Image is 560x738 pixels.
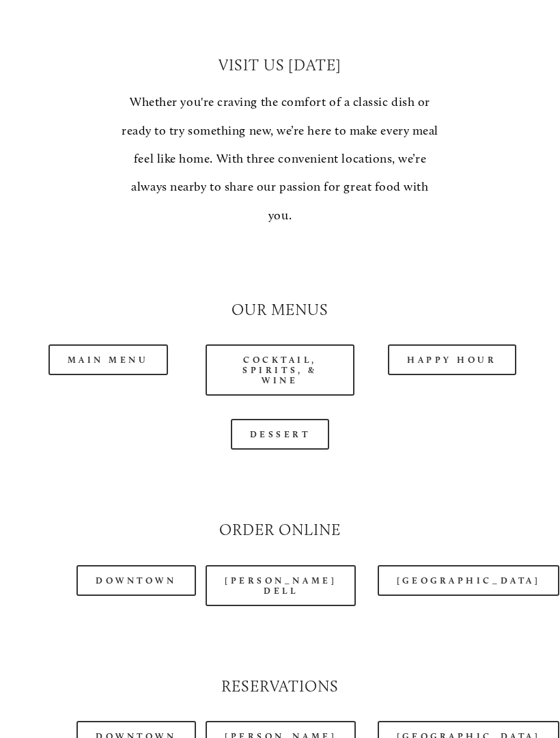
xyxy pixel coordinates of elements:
a: Downtown [76,566,195,597]
a: [PERSON_NAME] Dell [206,566,356,607]
h2: Reservations [33,676,527,698]
h2: Our Menus [33,300,527,322]
p: Whether you're craving the comfort of a classic dish or ready to try something new, we’re here to... [120,89,440,230]
a: Happy Hour [388,345,516,376]
a: Dessert [231,420,330,450]
h2: Order Online [33,520,527,542]
a: Main Menu [48,345,168,376]
a: [GEOGRAPHIC_DATA] [378,566,559,597]
a: Cocktail, Spirits, & Wine [206,345,354,396]
h2: Visit Us [DATE] [120,55,440,77]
